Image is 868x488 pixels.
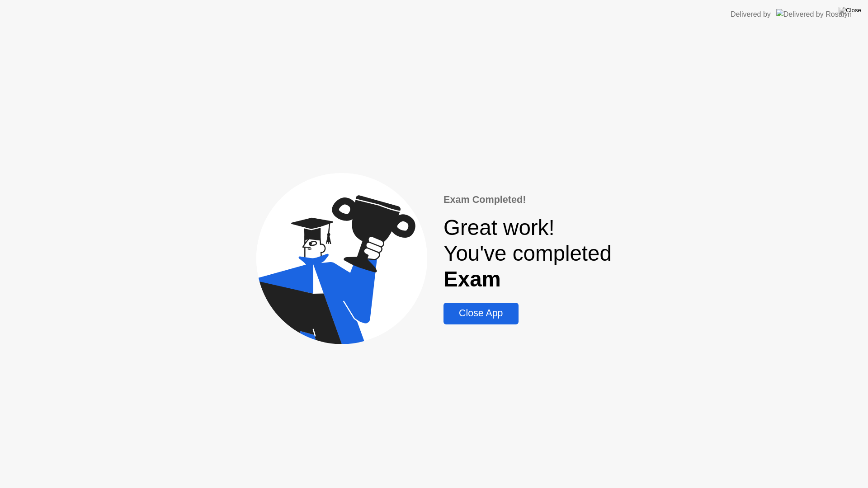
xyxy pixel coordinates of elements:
button: Close App [443,303,518,324]
div: Close App [446,308,515,319]
div: Exam Completed! [443,192,612,207]
img: Close [839,7,861,14]
div: Delivered by [731,9,771,20]
b: Exam [443,267,501,291]
img: Delivered by Rosalyn [776,9,852,19]
div: Great work! You've completed [443,215,612,292]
